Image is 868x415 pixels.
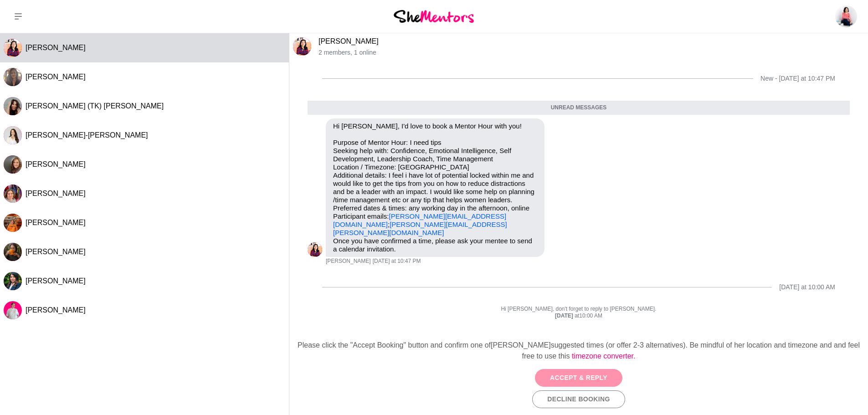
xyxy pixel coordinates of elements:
a: [PERSON_NAME][EMAIL_ADDRESS][DOMAIN_NAME] [333,212,506,228]
span: [PERSON_NAME] [26,277,86,285]
div: Katie [4,214,22,232]
img: Jolynne Rydz [835,5,857,27]
p: Purpose of Mentor Hour: I need tips Seeking help with: Confidence, Emotional Intelligence, Self D... [333,138,537,237]
span: [PERSON_NAME]-[PERSON_NAME] [26,131,148,139]
p: Once you have confirmed a time, please ask your mentee to send a calendar invitation. [333,237,537,253]
span: [PERSON_NAME] [26,190,86,197]
p: Hi [PERSON_NAME], I'd love to book a Mentor Hour with you! [333,122,537,130]
img: T [4,97,22,115]
img: L [4,301,22,319]
a: [PERSON_NAME] [318,37,379,45]
div: at 10:00 AM [308,313,850,320]
div: Diana Philip [4,39,22,57]
span: [PERSON_NAME] [26,44,86,51]
button: Accept & Reply [535,369,622,387]
a: timezone converter. [572,352,636,360]
a: [PERSON_NAME][EMAIL_ADDRESS][PERSON_NAME][DOMAIN_NAME] [333,220,507,236]
span: [PERSON_NAME] [26,73,86,81]
span: [PERSON_NAME] [26,306,86,314]
p: Hi [PERSON_NAME], don't forget to reply to [PERSON_NAME]. [308,306,850,313]
button: Decline Booking [532,390,625,408]
span: [PERSON_NAME] [326,258,371,265]
div: Unread messages [308,101,850,115]
div: New - [DATE] at 10:47 PM [760,75,835,82]
div: Nirali Subnis [4,68,22,86]
img: She Mentors Logo [394,10,474,22]
img: S [4,272,22,290]
img: A [4,243,22,261]
div: Diana Philip [293,37,311,56]
div: Anna [4,243,22,261]
div: Please click the "Accept Booking" button and confirm one of [PERSON_NAME] suggested times (or off... [297,340,861,362]
img: B [4,184,22,203]
div: Sangeetha Muralidharan [4,272,22,290]
span: [PERSON_NAME] [26,248,86,256]
div: Taliah-Kate (TK) Byron [4,97,22,115]
time: 2025-09-15T12:47:46.017Z [373,258,421,265]
p: 2 members , 1 online [318,49,864,56]
div: Ashleigh Charles [4,155,22,174]
div: Janelle Kee-Sue [4,126,22,144]
img: N [4,68,22,86]
span: [PERSON_NAME] (TK) [PERSON_NAME] [26,102,164,110]
img: D [308,242,322,257]
img: J [4,126,22,144]
img: D [293,37,311,56]
div: Diana Philip [308,242,322,257]
div: Lauren Purse [4,301,22,319]
strong: [DATE] [555,313,575,319]
div: [DATE] at 10:00 AM [779,283,835,291]
div: Bianca [4,184,22,203]
img: K [4,214,22,232]
span: [PERSON_NAME] [26,160,86,168]
img: A [4,155,22,174]
img: D [4,39,22,57]
span: [PERSON_NAME] [26,219,86,226]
